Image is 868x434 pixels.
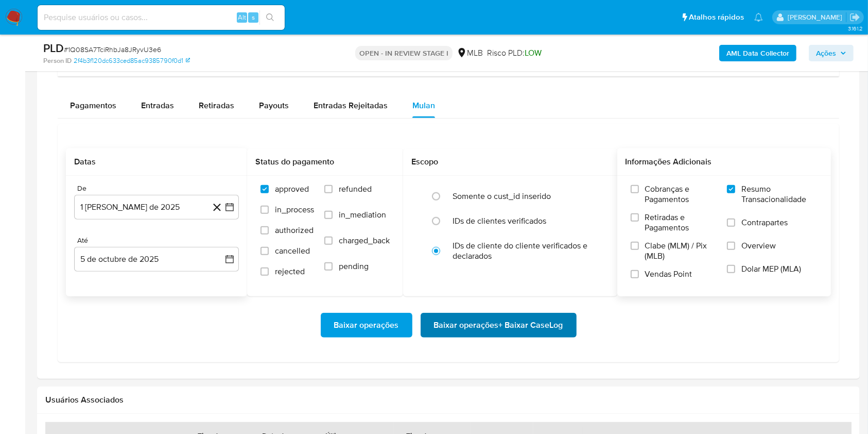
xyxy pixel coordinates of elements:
button: AML Data Collector [719,45,796,61]
span: LOW [525,47,542,59]
p: OPEN - IN REVIEW STAGE I [355,46,453,60]
div: MLB [457,47,483,59]
span: Alt [238,12,246,22]
b: AML Data Collector [726,45,789,61]
a: Notificações [754,13,763,22]
span: Ações [816,45,836,61]
a: Sair [849,12,860,23]
button: Ações [809,45,854,61]
p: yngrid.fernandes@mercadolivre.com [788,12,846,22]
button: search-icon [259,10,281,25]
span: Atalhos rápidos [689,12,744,23]
b: Person ID [43,56,72,65]
span: Risco PLD: [487,47,542,59]
span: s [252,12,255,22]
span: 3.161.2 [848,24,863,32]
b: PLD [43,40,64,56]
a: 2f4b3f120dc633ced85ac9385790f0d1 [74,56,190,65]
input: Pesquise usuários ou casos... [38,11,285,24]
h2: Usuários Associados [45,395,852,405]
span: # 1Q08SA7TciRhbJa8JRyvU3e6 [64,44,161,55]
